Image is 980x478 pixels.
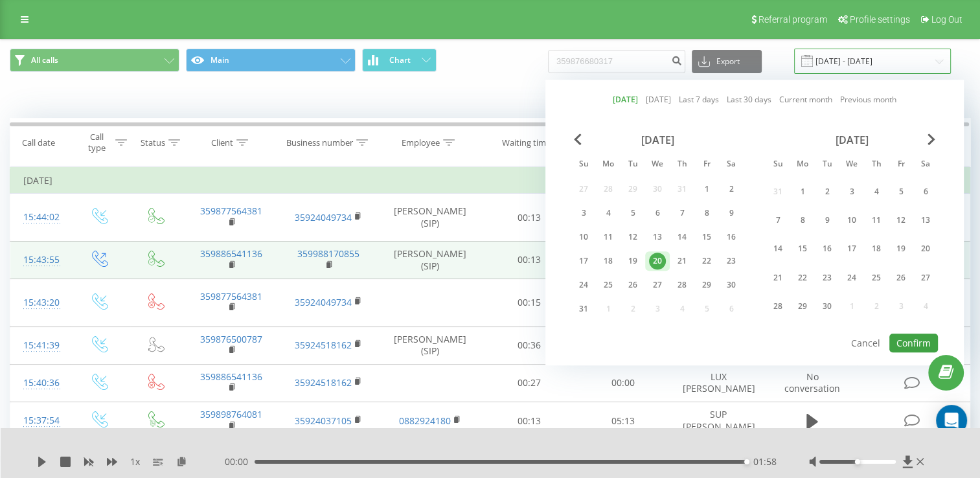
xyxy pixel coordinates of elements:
div: Wed Aug 6, 2025 [645,203,670,223]
div: Tue Aug 5, 2025 [621,203,645,223]
div: Fri Sep 5, 2025 [889,179,913,203]
span: Next Month [928,133,935,145]
div: Tue Sep 9, 2025 [815,209,839,233]
div: Wed Sep 17, 2025 [839,237,864,261]
div: Thu Sep 4, 2025 [864,179,889,203]
div: Thu Sep 18, 2025 [864,237,889,261]
div: 6 [649,205,666,222]
div: 24 [575,277,592,293]
div: Fri Aug 8, 2025 [694,203,719,223]
td: [DATE] [10,168,970,194]
div: 25 [868,269,885,286]
div: Fri Sep 12, 2025 [889,209,913,233]
div: Sat Aug 23, 2025 [719,251,744,271]
div: Mon Sep 8, 2025 [790,209,815,233]
a: 359988170855 [297,247,359,260]
td: LUX [PERSON_NAME] [670,364,767,402]
div: Sat Aug 9, 2025 [719,203,744,223]
div: Sun Aug 31, 2025 [571,299,596,319]
div: Fri Aug 22, 2025 [694,251,719,271]
a: 359898764081 [200,408,262,420]
div: 12 [893,212,909,229]
div: 18 [600,253,617,269]
span: Referral program [758,14,827,25]
div: 5 [893,183,909,200]
div: Call type [82,131,112,154]
button: Main [186,49,356,72]
div: 15:43:20 [23,290,57,315]
span: 1 x [130,455,140,468]
a: 35924518162 [295,339,352,351]
div: 23 [723,253,740,269]
div: Thu Sep 25, 2025 [864,266,889,290]
div: Wed Aug 13, 2025 [645,227,670,247]
div: 10 [843,212,860,229]
a: Previous month [840,94,896,106]
div: 23 [819,269,836,286]
a: Current month [779,94,832,106]
div: 11 [868,212,885,229]
span: No conversation [784,370,840,394]
div: Sat Sep 13, 2025 [913,209,938,233]
div: 4 [868,183,885,200]
div: 3 [843,183,860,200]
div: 9 [819,212,836,229]
div: Sun Aug 17, 2025 [571,251,596,271]
div: Sat Sep 27, 2025 [913,266,938,290]
a: Last 30 days [727,94,771,106]
td: 00:27 [483,364,576,402]
div: Mon Sep 29, 2025 [790,295,815,319]
span: Profile settings [850,14,910,25]
div: 27 [649,277,666,293]
div: [DATE] [571,133,744,146]
button: Chart [362,49,437,72]
div: 10 [575,229,592,245]
div: 15:44:02 [23,205,57,230]
div: 14 [769,241,786,258]
div: Fri Sep 26, 2025 [889,266,913,290]
abbr: Saturday [916,155,935,175]
div: 8 [794,212,811,229]
a: 359876500787 [200,333,262,345]
span: Chart [389,56,411,65]
div: Tue Sep 30, 2025 [815,295,839,319]
abbr: Wednesday [648,155,667,175]
a: [DATE] [613,94,638,106]
td: 00:13 [483,402,576,440]
div: Sat Sep 6, 2025 [913,179,938,203]
div: Sat Aug 16, 2025 [719,227,744,247]
abbr: Wednesday [842,155,861,175]
div: Accessibility label [855,459,860,464]
div: 27 [917,269,934,286]
span: 01:58 [753,455,777,468]
a: [DATE] [646,94,671,106]
a: Last 7 days [679,94,719,106]
div: Open Intercom Messenger [936,405,967,436]
div: 6 [917,183,934,200]
div: Thu Aug 28, 2025 [670,275,694,295]
abbr: Sunday [768,155,788,175]
td: 00:36 [483,326,576,364]
a: 359877564381 [200,205,262,217]
abbr: Friday [891,155,911,175]
div: Tue Aug 26, 2025 [621,275,645,295]
div: 29 [794,298,811,315]
div: 12 [624,229,641,245]
a: 0882924180 [399,415,451,427]
div: Mon Sep 1, 2025 [790,179,815,203]
div: 26 [893,269,909,286]
button: Cancel [844,334,887,352]
abbr: Tuesday [817,155,837,175]
div: 5 [624,205,641,222]
div: Tue Aug 19, 2025 [621,251,645,271]
div: Fri Sep 19, 2025 [889,237,913,261]
div: Wed Aug 20, 2025 [645,251,670,271]
div: 9 [723,205,740,222]
button: Export [692,50,762,73]
div: Mon Aug 18, 2025 [596,251,621,271]
button: Confirm [889,334,938,352]
td: 05:13 [576,402,670,440]
abbr: Saturday [722,155,741,175]
div: 2 [819,183,836,200]
div: 13 [649,229,666,245]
